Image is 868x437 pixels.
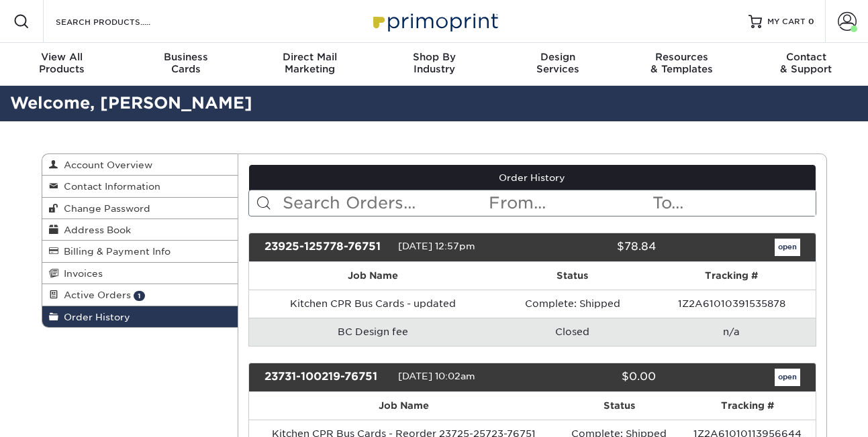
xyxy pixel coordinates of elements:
[648,262,815,290] th: Tracking #
[249,262,497,290] th: Job Name
[398,241,475,251] span: [DATE] 12:57pm
[58,203,150,214] span: Change Password
[775,369,800,386] a: open
[367,7,501,36] img: Primoprint
[496,51,620,63] span: Design
[124,43,248,86] a: BusinessCards
[124,51,248,63] span: Business
[124,51,248,75] div: Cards
[58,225,131,235] span: Address Book
[651,190,815,216] input: To...
[522,239,666,256] div: $78.84
[54,13,185,29] input: SEARCH PRODUCTS.....
[808,17,814,26] span: 0
[42,241,238,262] a: Billing & Payment Info
[487,190,651,216] input: From...
[58,181,160,192] span: Contact Information
[3,396,114,432] iframe: Google Customer Reviews
[249,392,559,420] th: Job Name
[680,392,816,420] th: Tracking #
[254,239,398,256] div: 23925-125778-76751
[249,318,497,346] td: BC Design fee
[248,51,372,63] span: Direct Mail
[497,318,648,346] td: Closed
[42,306,238,327] a: Order History
[559,392,680,420] th: Status
[497,290,648,318] td: Complete: Shipped
[58,160,152,170] span: Account Overview
[42,284,238,306] a: Active Orders 1
[134,291,145,301] span: 1
[496,51,620,75] div: Services
[42,198,238,219] a: Change Password
[496,43,620,86] a: DesignServices
[497,262,648,290] th: Status
[744,51,868,75] div: & Support
[620,51,744,75] div: & Templates
[522,369,666,386] div: $0.00
[42,263,238,284] a: Invoices
[58,246,171,257] span: Billing & Payment Info
[42,176,238,197] a: Contact Information
[372,51,496,63] span: Shop By
[372,43,496,86] a: Shop ByIndustry
[58,268,103,279] span: Invoices
[248,43,372,86] a: Direct MailMarketing
[744,43,868,86] a: Contact& Support
[398,371,475,381] span: [DATE] 10:02am
[42,219,238,241] a: Address Book
[249,165,816,190] a: Order History
[249,290,497,318] td: Kitchen CPR Bus Cards - updated
[248,51,372,75] div: Marketing
[767,16,806,27] span: MY CART
[372,51,496,75] div: Industry
[281,190,487,216] input: Search Orders...
[744,51,868,63] span: Contact
[648,290,815,318] td: 1Z2A61010391535878
[254,369,398,386] div: 23731-100219-76751
[775,239,800,256] a: open
[58,312,130,322] span: Order History
[58,290,131,300] span: Active Orders
[620,43,744,86] a: Resources& Templates
[620,51,744,63] span: Resources
[42,154,238,176] a: Account Overview
[648,318,815,346] td: n/a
